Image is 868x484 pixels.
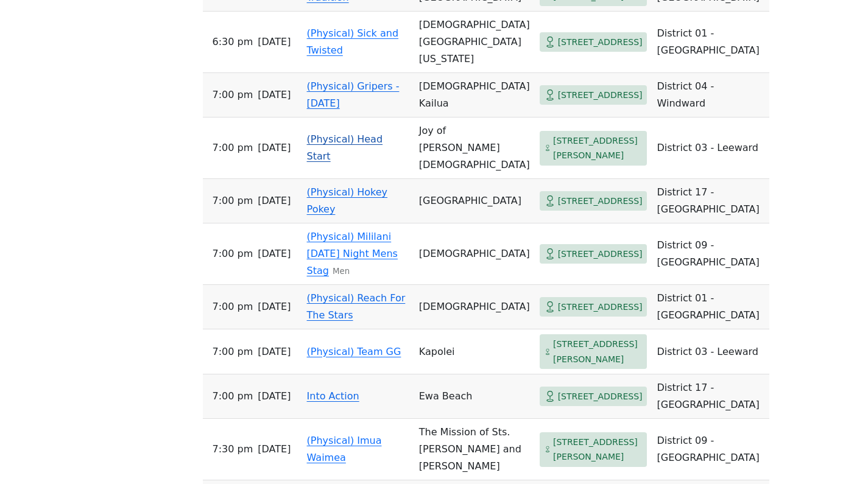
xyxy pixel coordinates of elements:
[258,388,291,405] span: [DATE]
[553,337,643,367] span: [STREET_ADDRESS][PERSON_NAME]
[258,245,291,262] span: [DATE]
[258,139,291,156] span: [DATE]
[213,33,253,51] span: 6:30 PM
[213,139,253,156] span: 7:00 PM
[307,435,382,463] a: (Physical) Imua Waimea
[652,12,769,73] td: District 01 - [GEOGRAPHIC_DATA]
[652,329,769,374] td: District 03 - Leeward
[558,35,643,50] span: [STREET_ADDRESS]
[652,117,769,179] td: District 03 - Leeward
[258,33,291,51] span: [DATE]
[307,346,401,357] a: (Physical) Team GG
[213,86,253,103] span: 7:00 PM
[258,86,291,103] span: [DATE]
[414,223,535,285] td: [DEMOGRAPHIC_DATA]
[258,192,291,209] span: [DATE]
[558,247,643,262] span: [STREET_ADDRESS]
[558,389,643,404] span: [STREET_ADDRESS]
[333,267,350,276] small: Men
[307,390,359,402] a: Into Action
[213,192,253,209] span: 7:00 PM
[652,179,769,223] td: District 17 - [GEOGRAPHIC_DATA]
[414,329,535,374] td: Kapolei
[652,223,769,285] td: District 09 - [GEOGRAPHIC_DATA]
[258,441,291,458] span: [DATE]
[213,343,253,360] span: 7:00 PM
[414,117,535,179] td: Joy of [PERSON_NAME][DEMOGRAPHIC_DATA]
[307,186,387,215] a: (Physical) Hokey Pokey
[553,435,643,465] span: [STREET_ADDRESS][PERSON_NAME]
[558,300,643,315] span: [STREET_ADDRESS]
[652,374,769,419] td: District 17 - [GEOGRAPHIC_DATA]
[307,231,398,276] a: (Physical) Mililani [DATE] Night Mens Stag
[307,27,399,56] a: (Physical) Sick and Twisted
[558,194,643,209] span: [STREET_ADDRESS]
[307,292,406,321] a: (Physical) Reach For The Stars
[652,285,769,329] td: District 01 - [GEOGRAPHIC_DATA]
[414,12,535,73] td: [DEMOGRAPHIC_DATA][GEOGRAPHIC_DATA][US_STATE]
[414,73,535,117] td: [DEMOGRAPHIC_DATA] Kailua
[652,73,769,117] td: District 04 - Windward
[553,133,643,163] span: [STREET_ADDRESS][PERSON_NAME]
[213,245,253,262] span: 7:00 PM
[307,80,400,109] a: (Physical) Gripers - [DATE]
[414,419,535,480] td: The Mission of Sts. [PERSON_NAME] and [PERSON_NAME]
[414,285,535,329] td: [DEMOGRAPHIC_DATA]
[258,298,291,315] span: [DATE]
[414,374,535,419] td: Ewa Beach
[307,133,383,162] a: (Physical) Head Start
[652,419,769,480] td: District 09 - [GEOGRAPHIC_DATA]
[213,298,253,315] span: 7:00 PM
[258,343,291,360] span: [DATE]
[213,388,253,405] span: 7:00 PM
[213,441,253,458] span: 7:30 PM
[414,179,535,223] td: [GEOGRAPHIC_DATA]
[558,88,643,103] span: [STREET_ADDRESS]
